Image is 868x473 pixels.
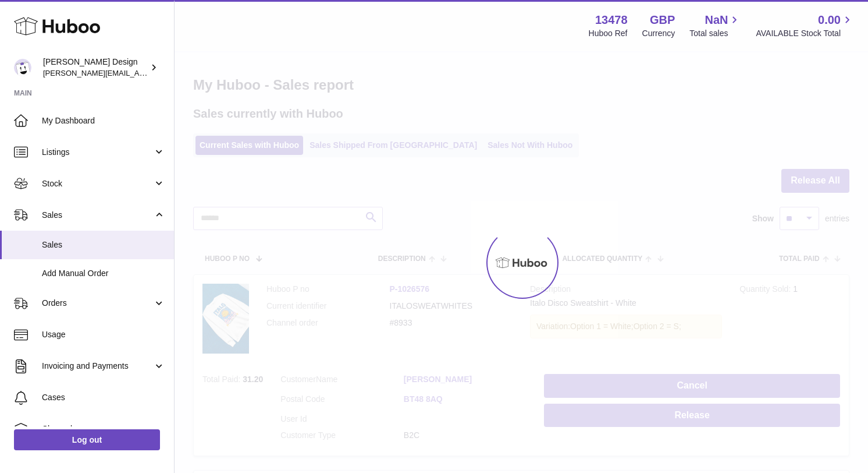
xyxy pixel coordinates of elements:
[42,210,153,221] span: Sales
[42,361,153,372] span: Invoicing and Payments
[689,12,741,39] a: NaN Total sales
[42,392,165,403] span: Cases
[43,57,148,79] div: [PERSON_NAME] Design
[42,423,165,435] span: Channels
[756,12,854,39] a: 0.00 AVAILABLE Stock Total
[14,59,31,76] img: madeleine.mcindoe@gmail.com
[705,12,728,28] span: NaN
[42,115,165,126] span: My Dashboard
[14,429,160,450] a: Log out
[818,12,841,28] span: 0.00
[42,147,153,158] span: Listings
[595,12,628,28] strong: 13478
[756,28,854,39] span: AVAILABLE Stock Total
[42,329,165,340] span: Usage
[42,239,165,250] span: Sales
[650,12,675,28] strong: GBP
[42,268,165,279] span: Add Manual Order
[642,28,675,39] div: Currency
[589,28,628,39] div: Huboo Ref
[42,178,153,189] span: Stock
[689,28,741,39] span: Total sales
[43,68,296,77] span: [PERSON_NAME][EMAIL_ADDRESS][PERSON_NAME][DOMAIN_NAME]
[42,298,153,309] span: Orders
